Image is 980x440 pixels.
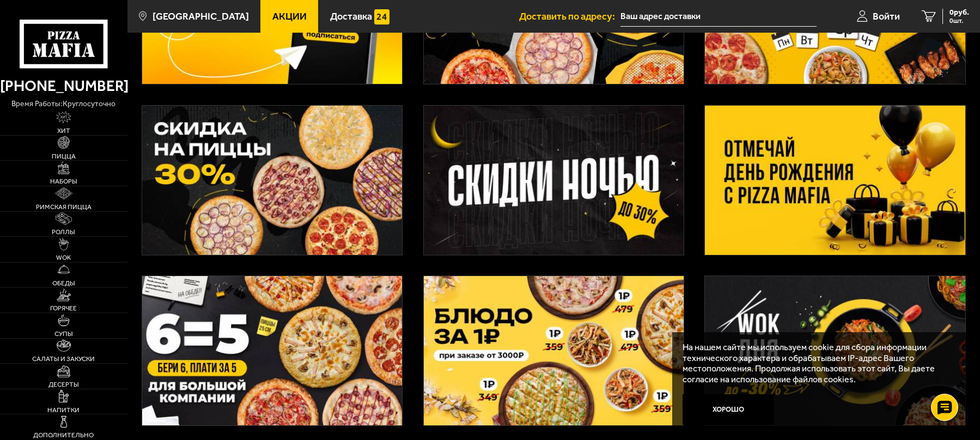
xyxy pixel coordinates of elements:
[50,178,77,185] span: Наборы
[56,254,71,261] span: WOK
[47,407,80,413] span: Напитки
[50,305,77,311] span: Горячее
[949,9,969,16] span: 0 руб.
[33,432,94,438] span: Дополнительно
[52,229,75,235] span: Роллы
[36,204,92,210] span: Римская пицца
[374,9,389,25] img: 15daf4d41897b9f0e9f617042186c801.svg
[52,153,76,160] span: Пицца
[272,11,307,21] span: Акции
[153,11,249,21] span: [GEOGRAPHIC_DATA]
[330,11,372,21] span: Доставка
[519,11,620,21] span: Доставить по адресу:
[873,11,900,21] span: Войти
[48,381,79,388] span: Десерты
[54,331,73,337] span: Супы
[620,7,817,27] input: Ваш адрес доставки
[32,356,95,362] span: Салаты и закуски
[949,17,969,24] span: 0 шт.
[683,394,775,425] button: Хорошо
[683,342,949,384] p: На нашем сайте мы используем cookie для сбора информации технического характера и обрабатываем IP...
[52,280,75,286] span: Обеды
[57,127,70,134] span: Хит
